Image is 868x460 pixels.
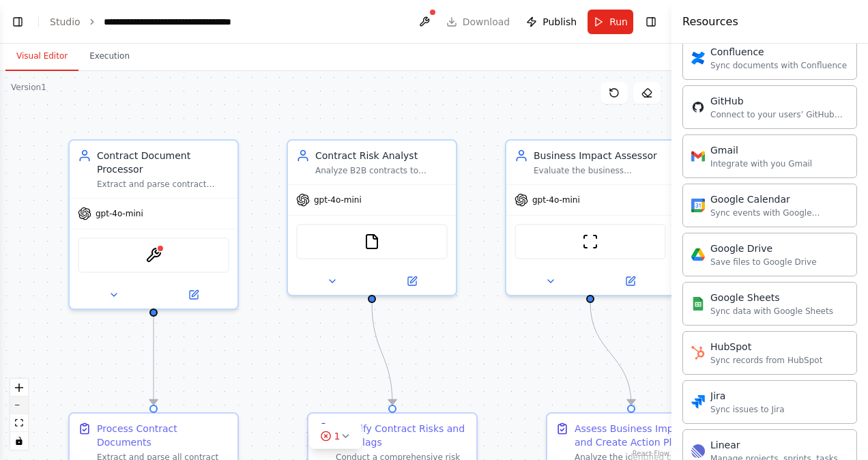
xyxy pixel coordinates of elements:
[691,395,705,409] img: Jira
[592,273,669,289] button: Open in side panel
[691,444,705,458] img: Linear
[78,42,141,71] button: Execution
[287,139,457,296] div: Contract Risk AnalystAnalyze B2B contracts to identify potential risks, unfavorable terms, liabil...
[710,143,812,157] div: Gmail
[315,149,448,162] div: Contract Risk Analyst
[10,414,28,432] button: fit view
[641,12,661,31] button: Hide right sidebar
[710,242,817,255] div: Google Drive
[691,100,705,114] img: GitHub
[50,16,81,27] a: Studio
[691,199,705,212] img: Google Calendar
[691,248,705,261] img: Google Drive
[10,379,28,450] div: React Flow controls
[534,149,666,162] div: Business Impact Assessor
[691,297,705,311] img: Google Sheets
[691,51,705,65] img: Confluence
[710,207,848,218] div: Sync events with Google Calendar
[147,302,160,405] g: Edge from 436b3e06-97e9-418d-9dfc-1e138755ab25 to 87455521-c4cd-42ab-a1bf-3c6764583673
[710,109,848,120] div: Connect to your users’ GitHub accounts
[11,82,46,93] div: Version 1
[575,422,707,449] div: Assess Business Impact and Create Action Plan
[97,149,229,176] div: Contract Document Processor
[315,165,448,176] div: Analyze B2B contracts to identify potential risks, unfavorable terms, liability issues, and claus...
[310,424,362,449] button: 1
[542,15,577,29] span: Publish
[10,432,28,450] button: toggle interactivity
[521,10,582,34] button: Publish
[10,379,28,397] button: zoom in
[532,195,580,205] span: gpt-4o-mini
[633,450,669,457] a: React Flow attribution
[5,42,78,71] button: Visual Editor
[682,14,738,30] h4: Resources
[68,139,239,310] div: Contract Document ProcessorExtract and parse contract documents from {contract_source}, convertin...
[710,257,817,268] div: Save files to Google Drive
[710,404,785,415] div: Sync issues to Jira
[710,306,833,317] div: Sync data with Google Sheets
[710,438,848,452] div: Linear
[710,60,847,71] div: Sync documents with Confluence
[691,346,705,360] img: HubSpot
[588,10,633,34] button: Run
[334,429,341,443] span: 1
[710,158,812,169] div: Integrate with you Gmail
[50,15,257,29] nav: breadcrumb
[365,302,399,405] g: Edge from 1e4b6c12-482c-4c84-9d22-cdfc6088f21e to 2adf6a9c-7a2a-432f-b20a-c895703345fb
[583,302,638,405] g: Edge from 776549e5-aaf4-4195-a822-c0c13d9a9b1a to 78dce4b5-d885-4f09-b829-74e4e2a5a09a
[97,179,229,190] div: Extract and parse contract documents from {contract_source}, converting them into structured, ana...
[10,397,28,414] button: zoom out
[710,355,822,366] div: Sync records from HubSpot
[8,12,27,31] button: Show left sidebar
[155,287,232,303] button: Open in side panel
[710,291,833,304] div: Google Sheets
[710,340,822,354] div: HubSpot
[364,233,380,250] img: FileReadTool
[710,94,848,108] div: GitHub
[582,233,598,250] img: ScrapeWebsiteTool
[710,389,785,403] div: Jira
[691,149,705,163] img: Gmail
[505,139,676,296] div: Business Impact AssessorEvaluate the business implications of contract terms and risks identified...
[534,165,666,176] div: Evaluate the business implications of contract terms and risks identified for {company_name}, pri...
[609,15,628,29] span: Run
[710,45,847,59] div: Confluence
[710,192,848,206] div: Google Calendar
[97,422,229,449] div: Process Contract Documents
[373,273,450,289] button: Open in side panel
[336,422,468,449] div: Identify Contract Risks and Red Flags
[314,195,362,205] span: gpt-4o-mini
[96,208,143,219] span: gpt-4o-mini
[145,247,162,263] img: ContextualAIParseTool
